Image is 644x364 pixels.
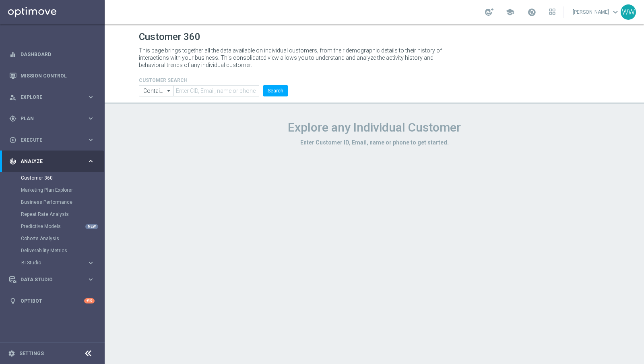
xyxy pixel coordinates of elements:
div: BI Studio [21,257,104,269]
a: [PERSON_NAME]keyboard_arrow_down [572,6,621,18]
i: keyboard_arrow_right [87,259,95,267]
i: person_search [9,94,17,101]
a: Deliverability Metrics [21,247,84,254]
h4: CUSTOMER SEARCH [139,77,288,83]
span: BI Studio [21,260,79,265]
i: keyboard_arrow_right [87,157,95,165]
p: This page brings together all the data available on individual customers, from their demographic ... [139,47,449,69]
a: Business Performance [21,199,84,205]
span: Analyze [21,159,87,164]
i: play_circle_outline [9,136,17,144]
i: keyboard_arrow_right [87,115,95,122]
i: arrow_drop_down [165,86,173,96]
i: keyboard_arrow_right [87,93,95,101]
span: Explore [21,95,87,100]
div: Explore [9,94,87,101]
i: keyboard_arrow_right [87,276,95,283]
button: play_circle_outline Execute keyboard_arrow_right [9,137,95,143]
i: settings [8,350,15,357]
span: school [506,8,514,17]
a: Customer 360 [21,175,84,181]
a: Optibot [21,290,84,312]
button: gps_fixed Plan keyboard_arrow_right [9,115,95,122]
button: equalizer Dashboard [9,51,95,58]
i: equalizer [9,51,17,58]
h1: Explore any Individual Customer [139,120,610,135]
h3: Enter Customer ID, Email, name or phone to get started. [139,139,610,146]
div: Analyze [9,158,87,165]
h1: Customer 360 [139,31,610,43]
div: Predictive Models [21,220,104,232]
span: Data Studio [21,277,87,282]
div: BI Studio [21,260,87,265]
span: keyboard_arrow_down [611,8,620,17]
div: Execute [9,136,87,144]
span: Execute [21,138,87,142]
div: Dashboard [9,44,95,65]
div: Repeat Rate Analysis [21,208,104,220]
div: Data Studio [9,276,87,283]
div: Cohorts Analysis [21,232,104,245]
div: Plan [9,115,87,122]
button: person_search Explore keyboard_arrow_right [9,94,95,100]
i: lightbulb [9,297,17,305]
div: Marketing Plan Explorer [21,184,104,196]
div: NEW [85,224,98,229]
span: Plan [21,116,87,121]
button: track_changes Analyze keyboard_arrow_right [9,158,95,165]
input: Enter CID, Email, name or phone [173,85,259,96]
div: Customer 360 [21,172,104,184]
i: track_changes [9,158,17,165]
div: Deliverability Metrics [21,245,104,257]
a: Marketing Plan Explorer [21,187,84,193]
a: Predictive Models [21,223,84,230]
div: Optibot [9,290,95,312]
div: Business Performance [21,196,104,208]
a: Mission Control [21,65,95,86]
button: Search [263,85,288,96]
div: +10 [84,298,95,303]
div: WW [621,4,636,20]
i: keyboard_arrow_right [87,136,95,144]
input: Contains [139,85,173,96]
a: Settings [19,351,44,356]
div: Mission Control [9,65,95,86]
button: Mission Control [9,73,95,79]
button: Data Studio keyboard_arrow_right [9,276,95,283]
button: BI Studio keyboard_arrow_right [21,259,95,266]
a: Dashboard [21,44,95,65]
button: lightbulb Optibot +10 [9,298,95,304]
i: gps_fixed [9,115,17,122]
a: Cohorts Analysis [21,235,84,242]
a: Repeat Rate Analysis [21,211,84,218]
